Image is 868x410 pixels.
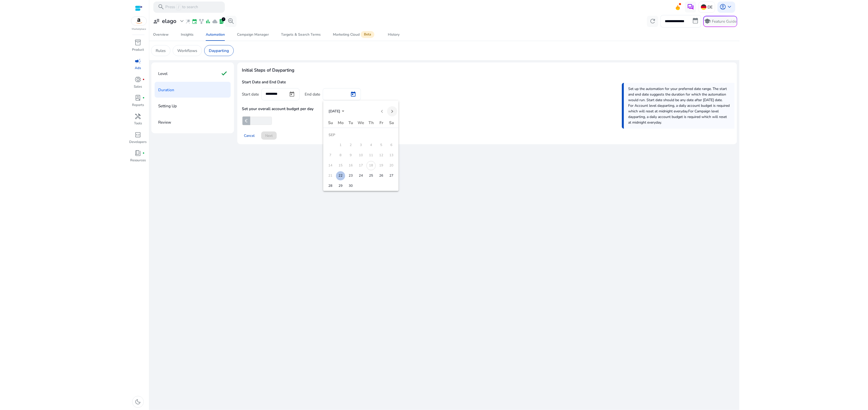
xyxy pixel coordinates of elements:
[386,150,396,161] button: September 13, 2025
[366,140,376,150] button: September 4, 2025
[387,151,396,160] span: 13
[335,150,346,161] button: September 8, 2025
[326,161,335,170] span: 14
[369,120,374,126] span: Th
[336,141,345,150] span: 1
[379,120,383,126] span: Fr
[335,161,346,171] button: September 15, 2025
[346,181,355,191] span: 30
[325,150,335,161] button: September 7, 2025
[326,151,335,160] span: 7
[356,150,366,161] button: September 10, 2025
[325,130,396,140] td: SEP
[366,171,376,181] button: September 25, 2025
[338,120,344,126] span: Mo
[356,171,365,180] span: 24
[387,171,396,180] span: 27
[356,171,366,181] button: September 24, 2025
[376,140,386,150] button: September 5, 2025
[346,171,356,181] button: September 23, 2025
[366,141,376,150] span: 4
[335,181,346,191] button: September 29, 2025
[377,141,386,150] span: 5
[387,161,396,170] span: 20
[356,161,366,171] button: September 17, 2025
[377,161,386,170] span: 19
[328,120,333,126] span: Su
[346,161,355,170] span: 16
[336,171,345,180] span: 22
[326,181,335,191] span: 28
[386,161,396,171] button: September 20, 2025
[336,161,345,170] span: 15
[366,151,376,160] span: 11
[325,171,335,181] button: September 21, 2025
[356,161,365,170] span: 17
[346,140,356,150] button: September 2, 2025
[376,150,386,161] button: September 12, 2025
[346,161,356,171] button: September 16, 2025
[348,120,353,126] span: Tu
[377,171,386,180] span: 26
[335,140,346,150] button: September 1, 2025
[387,141,396,150] span: 6
[356,151,365,160] span: 10
[326,171,335,180] span: 21
[336,151,345,160] span: 8
[376,161,386,171] button: September 19, 2025
[336,181,345,191] span: 29
[329,109,341,114] span: [DATE]
[346,150,356,161] button: September 9, 2025
[386,171,396,181] button: September 27, 2025
[386,140,396,150] button: September 6, 2025
[327,107,346,115] button: Choose month and year
[335,171,346,181] button: September 22, 2025
[346,171,355,180] span: 23
[356,140,366,150] button: September 3, 2025
[366,161,376,170] span: 18
[366,171,376,180] span: 25
[389,120,394,126] span: Sa
[346,141,355,150] span: 2
[358,120,364,126] span: We
[325,161,335,171] button: September 14, 2025
[346,181,356,191] button: September 30, 2025
[376,171,386,181] button: September 26, 2025
[387,106,397,116] button: Next month
[325,181,335,191] button: September 28, 2025
[346,151,355,160] span: 9
[356,141,365,150] span: 3
[377,151,386,160] span: 12
[366,150,376,161] button: September 11, 2025
[366,161,376,171] button: September 18, 2025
